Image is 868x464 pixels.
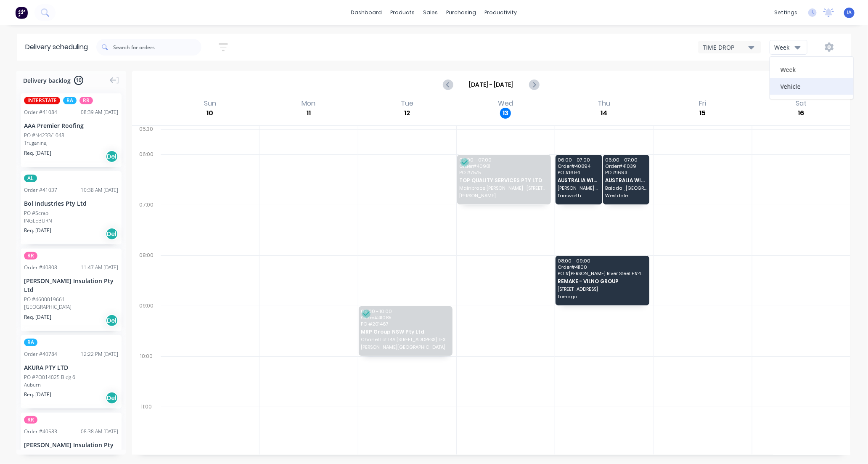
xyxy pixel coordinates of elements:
[361,329,449,334] span: MRP Group NSW Pty Ltd
[558,286,646,292] span: [STREET_ADDRESS]
[398,99,416,108] div: Tue
[361,337,449,342] span: Chanel Lot 14A [STREET_ADDRESS] TEXCO Constructions Site
[81,428,118,435] div: 08:38 AM [DATE]
[81,186,118,194] div: 10:38 AM [DATE]
[402,108,413,119] div: 12
[23,76,71,85] span: Delivery backlog
[459,157,548,162] span: 06:00 - 07:00
[459,170,548,175] span: PO # 7575
[558,258,646,263] span: 08:00 - 09:00
[24,227,51,234] span: Req. [DATE]
[24,440,118,458] div: [PERSON_NAME] Insulation Pty Ltd
[24,149,51,157] span: Req. [DATE]
[347,6,386,19] a: dashboard
[299,99,318,108] div: Mon
[770,78,853,95] div: Vehicle
[698,41,761,53] button: TIME DROP
[442,6,481,19] div: purchasing
[81,264,118,271] div: 11:47 AM [DATE]
[106,150,118,163] div: Del
[106,228,118,240] div: Del
[605,164,646,169] span: Order # 41039
[793,99,809,108] div: Sat
[770,6,802,19] div: settings
[17,34,96,61] div: Delivery scheduling
[558,178,599,183] span: AUSTRALIA WIDE ROOFING
[558,186,599,191] span: [PERSON_NAME] Catholic College Tribe St
[595,99,613,108] div: Thu
[558,278,646,284] span: REMAKE - VILNO GROUP
[24,175,37,182] span: AL
[500,108,511,119] div: 13
[63,97,77,104] span: RA
[24,121,118,130] div: AAA Premier Roofing
[703,43,749,52] div: TIME DROP
[24,109,57,116] div: Order # 41084
[558,193,599,198] span: Tamworth
[24,350,57,358] div: Order # 40784
[74,76,83,85] span: 10
[81,109,118,116] div: 08:39 AM [DATE]
[605,193,646,198] span: Westdale
[361,321,449,326] span: PO # 201467
[770,61,853,78] div: Week
[605,186,646,191] span: Baiada , [GEOGRAPHIC_DATA]
[459,164,548,169] span: Order # 40981
[558,271,646,276] span: PO # [PERSON_NAME] River Steel F#40744
[24,132,64,139] div: PO #N4233/1048
[495,99,516,108] div: Wed
[24,363,118,372] div: AKURA PTY LTD
[419,6,442,19] div: sales
[79,97,93,104] span: RR
[24,391,51,398] span: Req. [DATE]
[132,149,161,200] div: 06:00
[24,209,48,217] div: PO #Scrap
[201,99,219,108] div: Sun
[24,186,57,194] div: Order # 41037
[558,170,599,175] span: PO # 1694
[605,170,646,175] span: PO # 1693
[24,199,118,208] div: Bol Industries Pty Ltd
[113,39,201,56] input: Search for orders
[774,43,799,52] div: Week
[386,6,419,19] div: products
[24,264,57,271] div: Order # 40808
[361,315,449,320] span: Order # 41085
[132,250,161,301] div: 08:00
[81,350,118,358] div: 12:22 PM [DATE]
[24,416,37,424] span: RR
[796,108,807,119] div: 16
[558,265,646,270] span: Order # 41100
[605,157,646,162] span: 06:00 - 07:00
[599,108,610,119] div: 14
[697,108,708,119] div: 15
[106,314,118,327] div: Del
[24,252,37,260] span: RR
[24,217,118,225] div: INGLEBURN
[303,108,314,119] div: 11
[132,402,161,452] div: 11:00
[24,139,118,147] div: Truganina,
[132,351,161,402] div: 10:00
[605,178,646,183] span: AUSTRALIA WIDE ROOFING
[481,6,521,19] div: productivity
[132,124,161,149] div: 05:30
[15,6,28,19] img: Factory
[558,157,599,162] span: 06:00 - 07:00
[558,294,646,299] span: Tomago
[132,301,161,351] div: 09:00
[24,296,65,303] div: PO #4600019661
[459,178,548,183] span: TOP QUALITY SERVICES PTY LTD
[24,339,37,346] span: RA
[106,392,118,404] div: Del
[24,97,60,104] span: INTERSTATE
[697,99,709,108] div: Fri
[459,186,548,191] span: Mainbrace [PERSON_NAME] , [STREET_ADDRESS][PERSON_NAME]
[459,193,548,198] span: [PERSON_NAME]
[770,40,807,55] button: Week
[24,381,118,389] div: Auburn
[361,309,449,314] span: 09:00 - 10:00
[132,200,161,250] div: 07:00
[24,303,118,311] div: [GEOGRAPHIC_DATA]
[24,374,75,381] div: PO #PO014025 Bldg 6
